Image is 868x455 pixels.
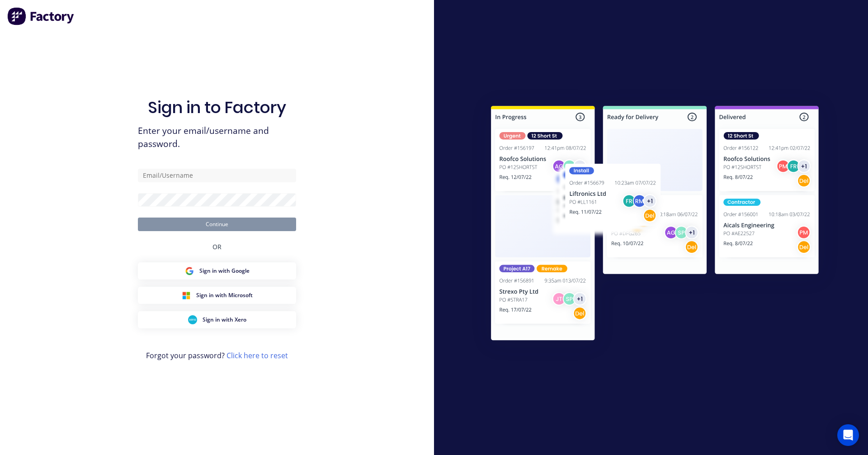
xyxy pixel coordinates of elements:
[196,291,253,299] span: Sign in with Microsoft
[138,311,296,328] button: Xero Sign inSign in with Xero
[148,98,286,117] h1: Sign in to Factory
[146,350,288,361] span: Forgot your password?
[226,351,288,360] a: Click here to reset
[837,424,859,446] div: Open Intercom Messenger
[203,316,246,324] span: Sign in with Xero
[138,124,296,151] span: Enter your email/username and password.
[188,315,197,324] img: Xero Sign in
[138,218,296,231] button: Continue
[471,88,839,362] img: Sign in
[182,291,191,300] img: Microsoft Sign in
[138,287,296,304] button: Microsoft Sign inSign in with Microsoft
[199,267,250,275] span: Sign in with Google
[138,262,296,280] button: Google Sign inSign in with Google
[138,169,296,182] input: Email/Username
[212,231,222,262] div: OR
[185,266,194,275] img: Google Sign in
[7,7,75,25] img: Factory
